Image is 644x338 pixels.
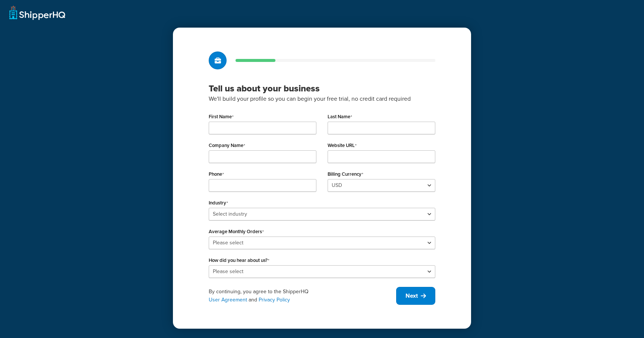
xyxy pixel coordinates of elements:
[209,143,245,148] label: Company Name
[209,83,435,94] h3: Tell us about your business
[328,114,352,120] label: Last Name
[209,296,247,304] a: User Agreement
[328,171,363,177] label: Billing Currency
[209,114,234,120] label: First Name
[405,292,418,300] span: Next
[209,229,264,235] label: Average Monthly Orders
[328,143,357,148] label: Website URL
[396,287,435,305] button: Next
[209,200,228,206] label: Industry
[209,171,224,177] label: Phone
[259,296,290,304] a: Privacy Policy
[209,288,396,304] div: By continuing, you agree to the ShipperHQ and
[209,257,269,263] label: How did you hear about us?
[209,94,435,104] p: We'll build your profile so you can begin your free trial, no credit card required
